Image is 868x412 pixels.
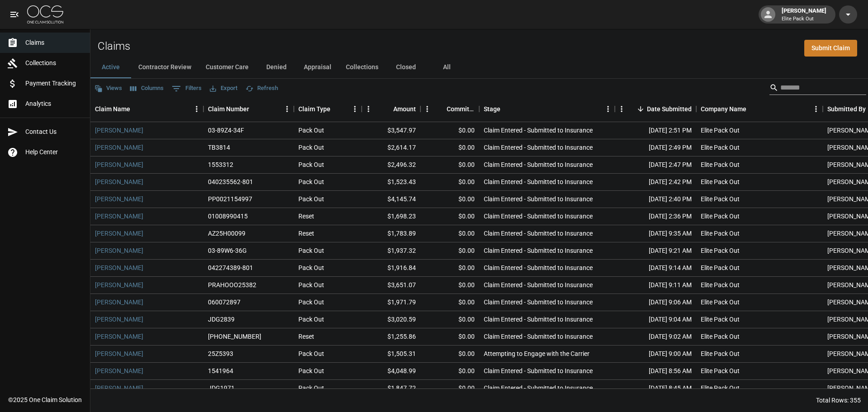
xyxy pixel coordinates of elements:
div: [DATE] 2:49 PM [615,139,696,156]
button: Sort [634,103,647,115]
div: [DATE] 9:11 AM [615,277,696,294]
div: 25Z5393 [208,349,233,358]
span: Claims [25,38,83,47]
div: $0.00 [420,380,479,397]
div: $1,523.43 [362,174,420,191]
div: JDG1971 [208,384,235,393]
div: Claim Entered - Submitted to Insurance [484,315,593,324]
div: Search [769,81,866,97]
button: Menu [190,102,203,116]
button: Show filters [170,81,204,96]
div: $0.00 [420,156,479,174]
div: $0.00 [420,122,479,139]
button: Menu [420,102,434,116]
div: Pack Out [298,246,324,255]
div: $4,145.74 [362,191,420,208]
button: Contractor Review [131,57,198,78]
div: Elite Pack Out [701,349,740,358]
div: AZ25H00099 [208,229,245,238]
a: [PERSON_NAME] [95,194,143,204]
div: Pack Out [298,298,324,307]
div: Elite Pack Out [701,332,740,341]
div: Attempting to Engage with the Carrier [484,349,590,358]
div: Claim Entered - Submitted to Insurance [484,143,593,152]
div: Pack Out [298,126,324,135]
div: © 2025 One Claim Solution [8,395,82,404]
button: Refresh [243,81,280,95]
div: Reset [298,229,314,238]
div: Committed Amount [447,96,475,122]
div: $0.00 [420,174,479,191]
div: [DATE] 2:47 PM [615,156,696,174]
button: Sort [500,103,513,115]
div: 1006-32-2005 [208,332,261,341]
div: Amount [393,96,416,122]
a: [PERSON_NAME] [95,298,143,307]
div: [DATE] 2:42 PM [615,174,696,191]
span: Contact Us [25,127,83,137]
a: [PERSON_NAME] [95,280,143,289]
div: Pack Out [298,349,324,358]
div: Pack Out [298,194,324,204]
div: $1,971.79 [362,294,420,311]
button: Collections [339,57,386,78]
div: Pack Out [298,384,324,393]
a: [PERSON_NAME] [95,349,143,358]
button: Menu [280,102,294,116]
div: Claim Entered - Submitted to Insurance [484,280,593,289]
span: Payment Tracking [25,79,83,88]
div: $1,505.31 [362,346,420,363]
button: open drawer [5,5,24,24]
div: Claim Number [203,96,294,122]
div: Claim Type [294,96,362,122]
div: Submitted By [827,96,866,122]
div: Pack Out [298,280,324,289]
div: 060072897 [208,298,241,307]
div: $3,547.97 [362,122,420,139]
div: Stage [479,96,615,122]
button: Customer Care [198,57,256,78]
a: [PERSON_NAME] [95,177,143,186]
div: Pack Out [298,160,324,169]
div: Pack Out [298,143,324,152]
div: Elite Pack Out [701,315,740,324]
div: $1,847.72 [362,380,420,397]
div: Company Name [696,96,823,122]
div: Amount [362,96,420,122]
div: [DATE] 8:45 AM [615,380,696,397]
div: $3,020.59 [362,311,420,328]
button: Closed [386,57,426,78]
button: Views [92,81,124,95]
button: Sort [381,103,393,115]
div: Committed Amount [420,96,479,122]
div: Claim Number [208,96,249,122]
div: $0.00 [420,191,479,208]
button: Denied [256,57,297,78]
div: [DATE] 8:56 AM [615,363,696,380]
div: $1,783.89 [362,225,420,242]
div: [DATE] 2:40 PM [615,191,696,208]
div: $3,651.07 [362,277,420,294]
div: Elite Pack Out [701,177,740,186]
div: Claim Entered - Submitted to Insurance [484,177,593,186]
div: $0.00 [420,139,479,156]
span: Help Center [25,147,83,157]
div: [DATE] 9:21 AM [615,242,696,260]
button: Appraisal [297,57,339,78]
div: $1,916.84 [362,260,420,277]
span: Analytics [25,99,83,109]
button: Menu [601,102,615,116]
a: [PERSON_NAME] [95,263,143,272]
div: Claim Entered - Submitted to Insurance [484,246,593,255]
div: Claim Type [298,96,330,122]
div: Elite Pack Out [701,263,740,272]
div: Elite Pack Out [701,126,740,135]
p: Elite Pack Out [782,15,826,23]
div: Pack Out [298,315,324,324]
div: Elite Pack Out [701,194,740,204]
div: Claim Entered - Submitted to Insurance [484,366,593,375]
a: Submit Claim [804,40,857,57]
a: [PERSON_NAME] [95,229,143,238]
div: 03-89W6-36G [208,246,247,255]
button: Select columns [128,81,166,95]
